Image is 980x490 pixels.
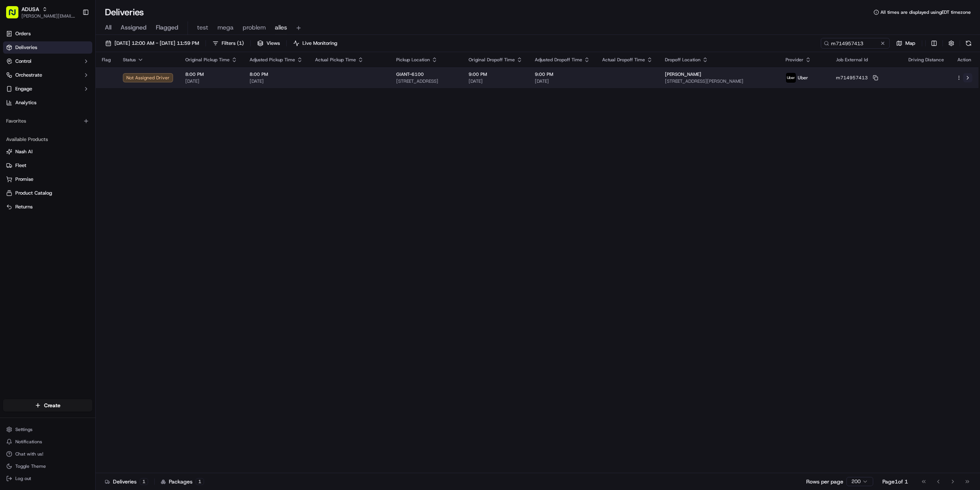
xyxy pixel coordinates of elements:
[15,451,43,457] span: Chat with us!
[44,402,60,409] span: Create
[665,78,773,84] span: [STREET_ADDRESS][PERSON_NAME]
[6,148,89,155] a: Nash AI
[469,57,515,63] span: Original Dropoff Time
[3,436,92,447] button: Notifications
[21,5,39,13] button: ADUSA
[15,72,42,79] span: Orchestrate
[3,187,92,199] button: Product Catalog
[6,176,89,183] a: Promise
[3,97,92,109] a: Analytics
[396,57,430,63] span: Pickup Location
[315,57,356,63] span: Actual Pickup Time
[121,23,147,32] span: Assigned
[15,176,33,183] span: Promise
[8,31,139,43] p: Welcome 👋
[15,162,26,169] span: Fleet
[102,57,111,63] span: Flag
[3,133,92,146] div: Available Products
[3,473,92,484] button: Log out
[54,129,93,136] a: Powered byPylon
[3,201,92,213] button: Returns
[3,424,92,435] button: Settings
[250,78,303,84] span: [DATE]
[880,9,971,15] span: All times are displayed using EDT timezone
[266,40,280,47] span: Views
[185,78,237,84] span: [DATE]
[3,146,92,158] button: Nash AI
[956,57,972,63] div: Action
[535,78,590,84] span: [DATE]
[161,478,204,485] div: Packages
[8,8,23,23] img: Nash
[105,478,148,485] div: Deliveries
[105,6,144,18] h1: Deliveries
[26,81,97,87] div: We're available if you need us!
[102,38,203,49] button: [DATE] 12:00 AM - [DATE] 11:59 PM
[836,75,878,81] button: m714957413
[798,75,808,81] span: Uber
[15,111,59,119] span: Knowledge Base
[469,71,523,77] span: 9:00 PM
[3,173,92,185] button: Promise
[396,71,424,77] span: GIANT-6100
[243,23,266,32] span: problem
[963,38,974,49] button: Refresh
[130,75,139,85] button: Start new chat
[15,190,52,197] span: Product Catalog
[15,58,31,65] span: Control
[15,439,42,445] span: Notifications
[905,40,915,47] span: Map
[821,38,890,49] input: Type to search
[908,57,944,63] span: Driving Distance
[535,57,582,63] span: Adjusted Dropoff Time
[15,85,32,92] span: Engage
[665,71,701,77] span: [PERSON_NAME]
[15,44,37,51] span: Deliveries
[21,13,76,19] span: [PERSON_NAME][EMAIL_ADDRESS][PERSON_NAME][DOMAIN_NAME]
[26,73,126,81] div: Start new chat
[3,55,92,67] button: Control
[275,23,287,32] span: alles
[15,99,36,106] span: Analytics
[76,130,93,136] span: Pylon
[396,78,456,84] span: [STREET_ADDRESS]
[469,78,523,84] span: [DATE]
[15,203,33,210] span: Returns
[8,112,14,118] div: 📗
[237,40,244,47] span: ( 1 )
[6,203,89,210] a: Returns
[3,461,92,472] button: Toggle Theme
[602,57,645,63] span: Actual Dropoff Time
[140,478,148,485] div: 1
[302,40,337,47] span: Live Monitoring
[8,73,21,87] img: 1736555255976-a54dd68f-1ca7-489b-9aae-adbdc363a1c4
[5,108,62,122] a: 📗Knowledge Base
[15,463,46,469] span: Toggle Theme
[123,57,136,63] span: Status
[185,71,237,77] span: 8:00 PM
[197,23,208,32] span: test
[156,23,178,32] span: Flagged
[250,71,303,77] span: 8:00 PM
[665,57,701,63] span: Dropoff Location
[893,38,919,49] button: Map
[3,41,92,54] a: Deliveries
[72,111,123,119] span: API Documentation
[882,478,908,485] div: Page 1 of 1
[254,38,283,49] button: Views
[290,38,341,49] button: Live Monitoring
[3,83,92,95] button: Engage
[250,57,295,63] span: Adjusted Pickup Time
[535,71,590,77] span: 9:00 PM
[15,475,31,482] span: Log out
[15,148,33,155] span: Nash AI
[185,57,230,63] span: Original Pickup Time
[222,40,244,47] span: Filters
[15,426,33,433] span: Settings
[836,57,868,63] span: Job External Id
[3,449,92,459] button: Chat with us!
[786,57,804,63] span: Provider
[3,28,92,40] a: Orders
[6,162,89,169] a: Fleet
[786,73,796,83] img: profile_uber_ahold_partner.png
